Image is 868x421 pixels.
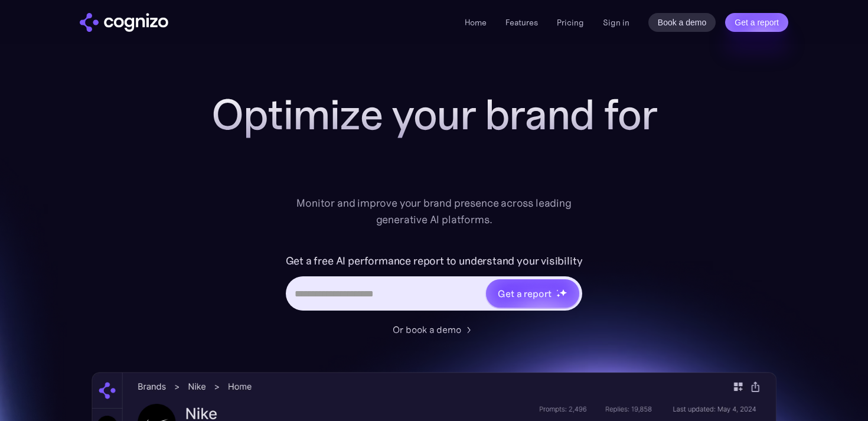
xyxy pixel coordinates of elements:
a: home [80,13,168,32]
div: Get a report [498,286,551,301]
label: Get a free AI performance report to understand your visibility [286,252,583,270]
a: Home [465,17,487,28]
a: Sign in [603,15,629,30]
h1: Optimize your brand for [198,91,670,138]
img: star [559,289,567,296]
img: cognizo logo [80,13,168,32]
img: star [556,289,558,291]
a: Get a report [725,13,788,32]
form: Hero URL Input Form [286,252,583,316]
a: Pricing [557,17,584,28]
img: star [556,293,560,298]
div: Or book a demo [393,322,461,337]
a: Get a reportstarstarstar [485,278,580,309]
div: Monitor and improve your brand presence across leading generative AI platforms. [289,195,579,228]
a: Book a demo [648,13,716,32]
a: Or book a demo [393,322,475,337]
a: Features [505,17,538,28]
